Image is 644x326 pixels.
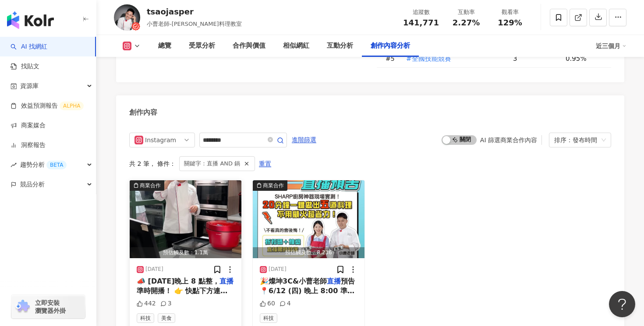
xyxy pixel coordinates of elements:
div: 創作內容分析 [371,41,410,51]
span: 129% [498,18,522,27]
div: [DATE] [145,266,163,273]
a: 效益預測報告ALPHA [11,102,84,110]
td: #全國技能競賽 [399,50,506,68]
span: 立即安裝 瀏覽器外掛 [35,299,66,315]
div: 近三個月 [596,39,626,53]
span: 關鍵字：直播 AND 鍋 [184,159,240,168]
span: 📣 [DATE]晚上 8 點整， [137,277,219,285]
div: # 5 [386,54,399,63]
div: 442 [137,299,156,308]
button: 商業合作預估觸及數：8,236 [253,180,364,258]
div: 創作內容 [129,108,157,117]
mark: 直播 [327,277,341,285]
div: AI 篩選商業合作內容 [480,137,537,144]
span: 進階篩選 [292,133,316,147]
span: 資源庫 [20,76,39,96]
span: rise [11,162,17,168]
img: chrome extension [14,300,31,314]
button: 商業合作預估觸及數：1.1萬 [130,180,241,258]
div: 排序：發布時間 [554,133,598,147]
div: 0.95% [566,54,602,63]
img: logo [7,11,54,29]
img: post-image [130,180,241,258]
div: 追蹤數 [403,8,439,17]
mark: 直播 [219,277,234,285]
span: 2.27% [453,18,480,27]
div: 60 [260,299,275,308]
div: 互動分析 [327,41,353,51]
div: BETA [46,161,67,169]
div: 觀看率 [493,8,527,17]
div: 互動率 [449,8,483,17]
div: 合作與價值 [233,41,265,51]
img: post-image [253,180,364,258]
div: 預估觸及數：8,236 [253,247,364,258]
a: chrome extension立即安裝 瀏覽器外掛 [11,295,85,319]
div: 受眾分析 [189,41,215,51]
div: 預估觸及數：1.1萬 [130,247,241,258]
button: #全國技能競賽 [406,50,452,67]
a: searchAI 找網紅 [11,42,47,51]
span: 小曹老師-[PERSON_NAME]料理教室 [147,21,242,27]
a: 找貼文 [11,62,39,71]
iframe: Help Scout Beacon - Open [609,291,635,317]
div: Instagram [145,133,173,147]
span: 141,771 [403,18,439,27]
span: 美食 [158,313,175,323]
div: 3 [160,299,172,308]
span: 競品分析 [20,175,45,194]
img: KOL Avatar [114,4,140,31]
span: 準時開播！ 👉 快點下方連結加入 [137,287,227,305]
span: #全國技能競賽 [406,54,451,63]
span: 趨勢分析 [20,155,67,175]
div: 4 [280,299,291,308]
span: close-circle [268,136,273,144]
span: 重置 [259,157,271,171]
div: 商業合作 [263,181,284,190]
div: [DATE] [269,266,287,273]
div: 共 2 筆 ， 條件： [129,156,611,171]
span: close-circle [268,137,273,142]
div: 3 [513,54,559,63]
div: tsaojasper [147,6,242,17]
span: 科技 [260,313,277,323]
div: 總覽 [158,41,171,51]
button: 重置 [258,157,272,171]
div: 商業合作 [140,181,161,190]
div: 相似網紅 [283,41,309,51]
span: 🎉燦坤3C&小曹老師 [260,277,327,285]
td: 0.95% [559,50,611,68]
a: 商案媒合 [11,121,46,130]
a: 洞察報告 [11,141,46,150]
button: 進階篩選 [291,133,317,147]
span: 科技 [137,313,154,323]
